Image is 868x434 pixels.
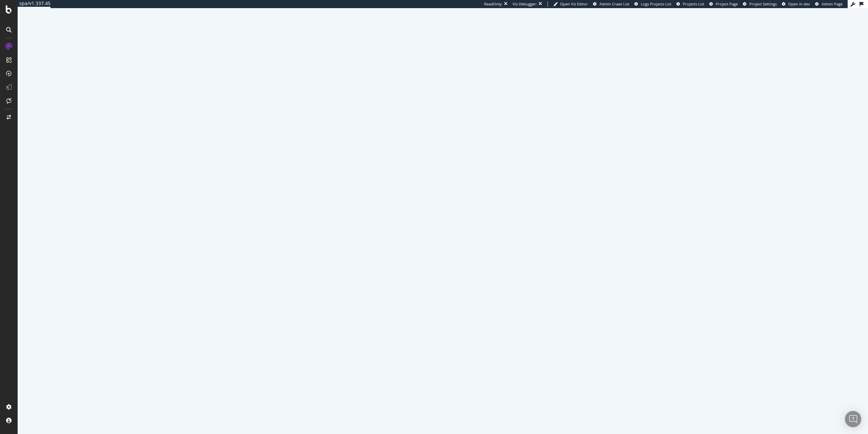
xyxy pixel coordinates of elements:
[599,1,629,6] span: Admin Crawl List
[683,1,704,6] span: Projects List
[716,1,738,6] span: Project Page
[553,1,588,7] a: Open Viz Editor
[560,1,588,6] span: Open Viz Editor
[749,1,777,6] span: Project Settings
[788,1,810,6] span: Open in dev
[815,1,843,7] a: Admin Page
[782,1,810,7] a: Open in dev
[743,1,777,7] a: Project Settings
[709,1,738,7] a: Project Page
[676,1,704,7] a: Projects List
[641,1,671,6] span: Logs Projects List
[513,1,537,7] div: Viz Debugger:
[418,204,467,228] div: animation
[822,1,843,6] span: Admin Page
[484,1,502,7] div: ReadOnly:
[634,1,671,7] a: Logs Projects List
[593,1,629,7] a: Admin Crawl List
[845,411,861,427] div: Open Intercom Messenger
